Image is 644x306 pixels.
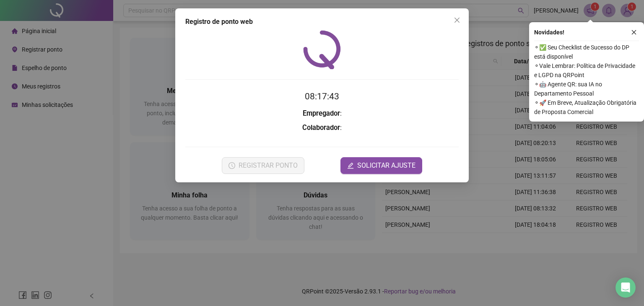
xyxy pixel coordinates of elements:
[185,122,459,133] h3: :
[303,30,341,69] img: QRPoint
[454,17,460,23] span: close
[303,109,340,117] strong: Empregador
[347,162,354,169] span: edit
[340,157,422,174] button: editSOLICITAR AJUSTE
[222,157,304,174] button: REGISTRAR PONTO
[534,61,639,80] span: ⚬ Vale Lembrar: Política de Privacidade e LGPD na QRPoint
[534,28,564,37] span: Novidades !
[534,98,639,117] span: ⚬ 🚀 Em Breve, Atualização Obrigatória de Proposta Comercial
[302,124,340,132] strong: Colaborador
[631,29,637,35] span: close
[534,80,639,98] span: ⚬ 🤖 Agente QR: sua IA no Departamento Pessoal
[357,161,415,171] span: SOLICITAR AJUSTE
[615,277,636,298] div: Open Intercom Messenger
[534,43,639,61] span: ⚬ ✅ Seu Checklist de Sucesso do DP está disponível
[185,17,459,27] div: Registro de ponto web
[305,91,339,101] time: 08:17:43
[450,13,464,27] button: Close
[185,108,459,119] h3: :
